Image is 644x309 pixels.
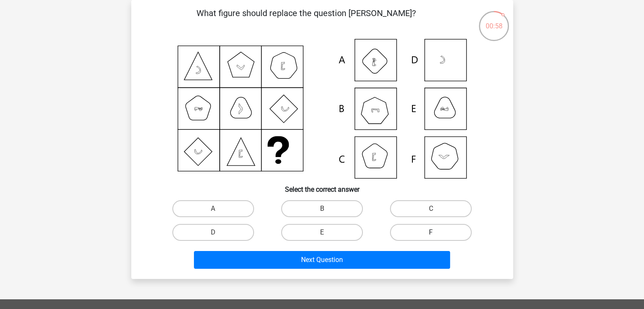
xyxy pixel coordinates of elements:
h6: Select the correct answer [145,179,500,193]
label: A [172,200,254,217]
label: D [172,224,254,241]
div: 00:58 [478,10,510,31]
label: F [390,224,472,241]
button: Next Question [194,251,450,269]
label: E [281,224,363,241]
label: B [281,200,363,217]
p: What figure should replace the question [PERSON_NAME]? [145,7,468,32]
label: C [390,200,472,217]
